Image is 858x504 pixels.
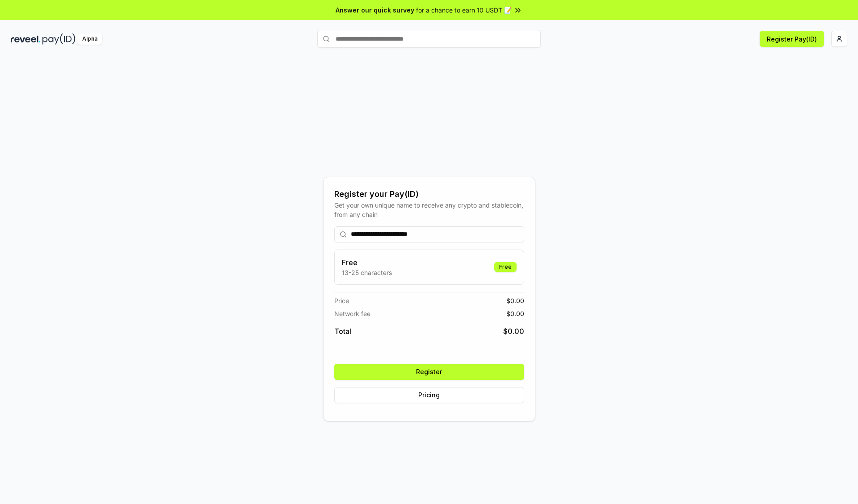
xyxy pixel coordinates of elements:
[334,188,524,200] div: Register your Pay(ID)
[334,364,524,380] button: Register
[760,31,824,47] button: Register Pay(ID)
[503,326,524,337] span: $ 0.00
[342,268,392,277] p: 13-25 characters
[42,33,76,45] img: pay_id
[11,33,41,45] img: reveel_dark
[334,309,370,318] span: Network fee
[77,33,102,45] div: Alpha
[334,326,351,337] span: Total
[506,296,524,305] span: $ 0.00
[334,200,524,219] div: Get your own unique name to receive any crypto and stablecoin, from any chain
[494,262,517,272] div: Free
[334,296,349,305] span: Price
[416,5,512,15] span: for a chance to earn 10 USDT 📝
[342,257,392,268] h3: Free
[334,387,524,403] button: Pricing
[336,5,414,15] span: Answer our quick survey
[506,309,524,318] span: $ 0.00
